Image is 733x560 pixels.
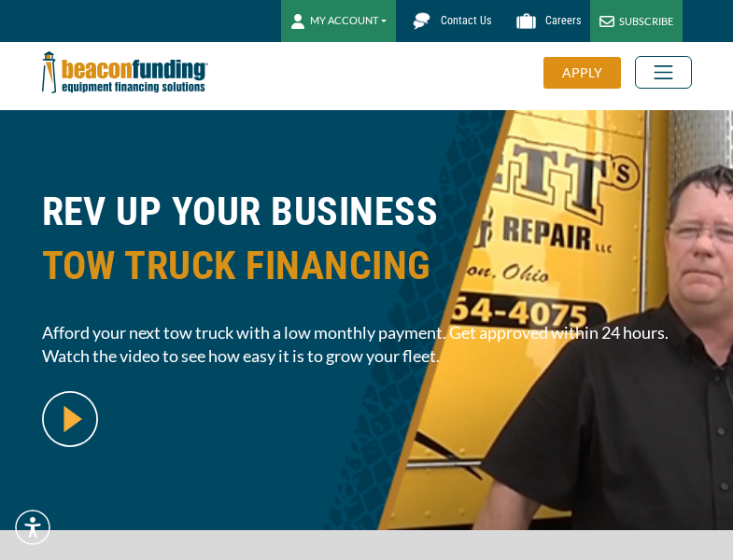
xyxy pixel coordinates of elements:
a: Careers [500,5,590,37]
h1: REV UP YOUR BUSINESS [42,185,692,307]
a: APPLY [543,57,635,89]
img: video modal pop-up play button [42,391,98,447]
img: Beacon Funding Corporation logo [42,42,208,103]
span: TOW TRUCK FINANCING [42,239,692,293]
a: Contact Us [396,5,500,37]
div: APPLY [543,57,621,89]
span: Contact Us [441,14,491,27]
img: Beacon Funding chat [405,5,438,37]
button: Toggle navigation [635,56,692,89]
img: Beacon Funding Careers [510,5,543,37]
span: Afford your next tow truck with a low monthly payment. Get approved within 24 hours. Watch the vi... [42,321,692,368]
span: Careers [545,14,581,27]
